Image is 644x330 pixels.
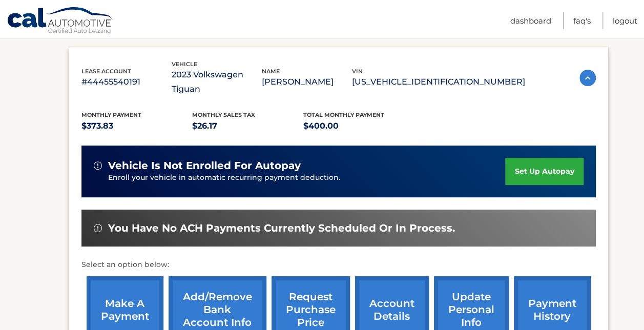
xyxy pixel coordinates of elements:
[192,111,255,118] span: Monthly sales Tax
[81,119,193,133] p: $373.83
[352,68,363,75] span: vin
[81,68,131,75] span: lease account
[81,111,141,118] span: Monthly Payment
[303,119,414,133] p: $400.00
[303,111,384,118] span: Total Monthly Payment
[7,7,114,36] a: Cal Automotive
[262,68,280,75] span: name
[505,158,583,185] a: set up autopay
[108,222,455,235] span: You have no ACH payments currently scheduled or in process.
[172,60,197,68] span: vehicle
[573,12,591,29] a: FAQ's
[613,12,637,29] a: Logout
[94,161,102,170] img: alert-white.svg
[579,70,596,86] img: accordion-active.svg
[108,159,301,172] span: vehicle is not enrolled for autopay
[81,75,172,89] p: #44455540191
[94,224,102,232] img: alert-white.svg
[352,75,525,89] p: [US_VEHICLE_IDENTIFICATION_NUMBER]
[192,119,303,133] p: $26.17
[81,259,596,271] p: Select an option below:
[172,68,262,96] p: 2023 Volkswagen Tiguan
[510,12,551,29] a: Dashboard
[108,172,506,183] p: Enroll your vehicle in automatic recurring payment deduction.
[262,75,352,89] p: [PERSON_NAME]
